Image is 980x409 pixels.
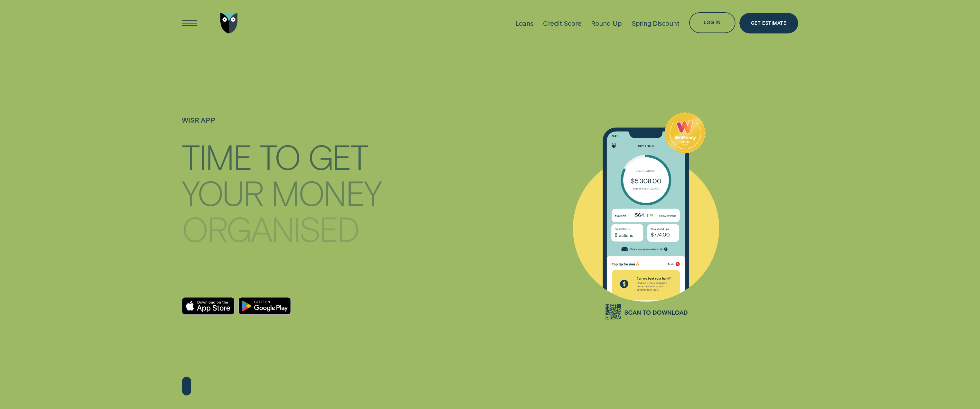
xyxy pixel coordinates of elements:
div: Round Up [591,19,622,27]
button: Log in [689,12,735,33]
div: TO [259,140,300,172]
div: Spring Discount [632,19,680,27]
a: Get Estimate [739,13,798,34]
div: ORGANISED [182,212,358,244]
div: Loans [515,19,533,27]
a: Download on the App Store [182,297,234,315]
div: TIME [182,140,251,172]
h4: TIME TO GET YOUR MONEY ORGANISED [182,135,383,231]
div: GET [308,140,367,172]
img: Wisr [220,13,238,34]
div: YOUR [182,176,263,208]
div: MONEY [271,176,381,208]
div: Credit Score [543,19,582,27]
h1: WISR APP [182,116,383,137]
a: Android App on Google Play [238,297,291,315]
button: Open Menu [179,13,200,34]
